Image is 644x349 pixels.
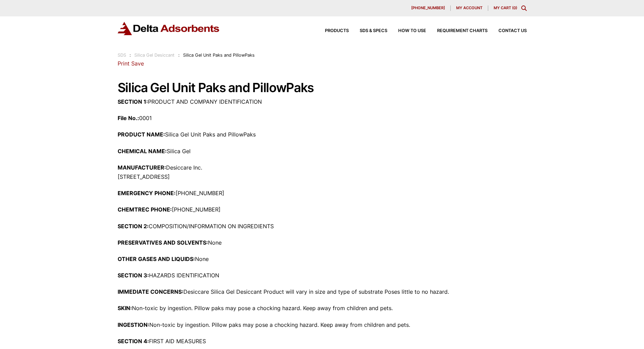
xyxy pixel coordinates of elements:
[118,222,527,231] p: COMPOSITION/INFORMATION ON INGREDIENTS
[118,53,126,58] a: SDS
[118,288,183,295] strong: IMMEDIATE CONCERNS:
[178,53,180,58] span: :
[325,29,349,33] span: Products
[118,304,527,313] p: Non-toxic by ingestion. Pillow paks may pose a chocking hazard. Keep away from children and pets.
[134,53,175,58] a: Silica Gel Desiccant
[118,238,527,247] p: None
[437,29,488,33] span: Requirement Charts
[118,115,139,121] strong: File No.:
[118,60,130,67] a: Print
[131,60,144,67] a: Save
[118,163,527,181] p: Desiccare Inc. [STREET_ADDRESS]
[451,5,488,11] a: My account
[118,22,220,35] img: Delta Adsorbents
[398,29,426,33] span: How to Use
[456,6,482,10] span: My account
[387,29,426,33] a: How to Use
[118,148,167,155] strong: CHEMICAL NAME:
[488,29,527,33] a: Contact Us
[183,53,255,58] span: Silica Gel Unit Paks and PillowPaks
[118,305,132,311] strong: SKIN:
[118,271,527,280] p: HAZARDS IDENTIFICATION
[118,164,166,171] strong: MANUFACTURER:
[498,29,527,33] span: Contact Us
[118,239,208,246] strong: PRESERVATIVES AND SOLVENTS:
[118,321,149,328] strong: INGESTION:
[411,6,445,10] span: [PHONE_NUMBER]
[118,131,165,138] strong: PRODUCT NAME:
[118,147,527,156] p: Silica Gel
[118,114,527,123] p: 0001
[118,81,527,95] h1: Silica Gel Unit Paks and PillowPaks
[314,29,349,33] a: Products
[360,29,387,33] span: SDS & SPECS
[118,206,172,213] strong: CHEMTREC PHONE:
[118,272,149,279] strong: SECTION 3:
[521,5,527,11] div: Toggle Modal Content
[406,5,451,11] a: [PHONE_NUMBER]
[118,287,527,296] p: Desiccare Silica Gel Desiccant Product will vary in size and type of substrate Poses little to no...
[118,255,527,264] p: None
[118,256,195,262] strong: OTHER GASES AND LIQUIDS:
[118,320,527,330] p: Non-toxic by ingestion. Pillow paks may pose a chocking hazard. Keep away from children and pets.
[130,53,131,58] span: :
[426,29,488,33] a: Requirement Charts
[118,190,176,197] strong: EMERGENCY PHONE:
[118,223,149,230] strong: SECTION 2:
[118,98,148,105] strong: SECTION 1:
[349,29,387,33] a: SDS & SPECS
[118,130,527,139] p: Silica Gel Unit Paks and PillowPaks
[513,5,516,10] span: 0
[118,189,527,198] p: [PHONE_NUMBER]
[118,338,149,345] strong: SECTION 4:
[118,205,527,214] p: [PHONE_NUMBER]
[494,5,517,10] a: My Cart (0)
[118,97,527,106] p: PRODUCT AND COMPANY IDENTIFICATION
[118,337,527,346] p: FIRST AID MEASURES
